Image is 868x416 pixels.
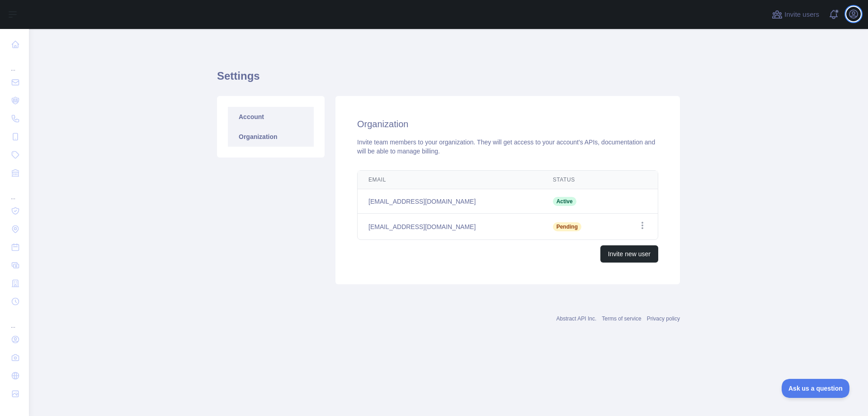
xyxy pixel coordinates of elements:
span: Pending [553,222,581,231]
div: Invite team members to your organization. They will get access to your account's APIs, documentat... [357,138,658,156]
td: [EMAIL_ADDRESS][DOMAIN_NAME] [358,214,542,240]
button: Invite new user [600,245,658,263]
div: ... [7,311,22,330]
a: Abstract API Inc. [557,316,597,322]
h1: Settings [217,69,680,91]
th: Status [542,171,614,189]
a: Account [228,107,314,127]
span: Active [553,197,576,206]
a: Organization [228,127,314,147]
iframe: Toggle Customer Support [782,379,850,398]
h2: Organization [357,118,658,130]
div: ... [7,54,22,72]
div: ... [7,183,22,201]
a: Terms of service [602,316,641,322]
button: Invite users [770,7,821,22]
th: Email [358,171,542,189]
td: [EMAIL_ADDRESS][DOMAIN_NAME] [358,189,542,214]
span: Invite users [784,10,819,20]
a: Privacy policy [647,316,680,322]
